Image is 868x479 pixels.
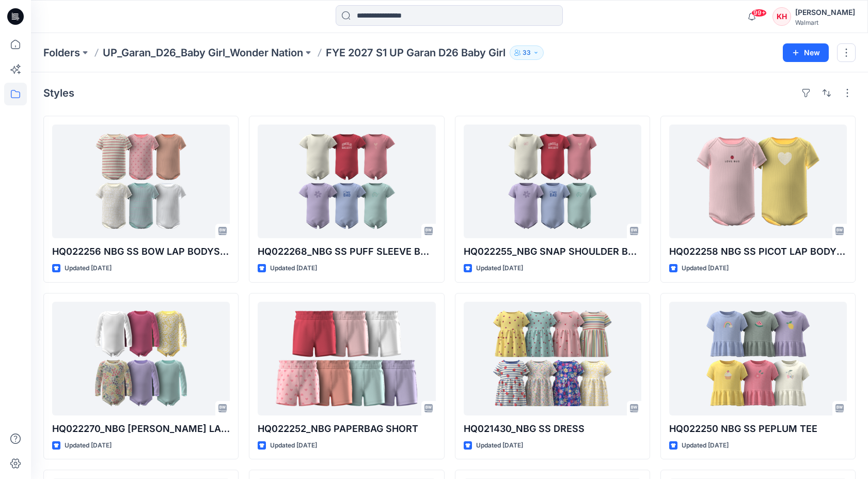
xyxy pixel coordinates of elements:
p: FYE 2027 S1 UP Garan D26 Baby Girl [326,45,506,60]
p: HQ021430_NBG SS DRESS [464,422,641,436]
p: Updated [DATE] [476,440,523,451]
p: HQ022256 NBG SS BOW LAP BODYSUIT [52,244,230,259]
a: HQ022250 NBG SS PEPLUM TEE [669,302,847,415]
div: Walmart [795,19,855,26]
a: Folders [43,45,80,60]
a: HQ022256 NBG SS BOW LAP BODYSUIT [52,125,230,238]
h4: Styles [43,87,74,99]
a: HQ021430_NBG SS DRESS [464,302,641,415]
div: KH [772,7,791,26]
div: [PERSON_NAME] [795,6,855,19]
p: Updated [DATE] [65,440,112,451]
p: HQ022270_NBG [PERSON_NAME] LAP BODYSUIT [52,422,230,436]
p: HQ022255_NBG SNAP SHOULDER BODYSUIT [464,244,641,259]
a: HQ022252_NBG PAPERBAG SHORT [258,302,435,415]
p: Updated [DATE] [270,440,317,451]
p: HQ022252_NBG PAPERBAG SHORT [258,422,435,436]
p: HQ022250 NBG SS PEPLUM TEE [669,422,847,436]
p: Updated [DATE] [476,263,523,274]
a: UP_Garan_D26_Baby Girl_Wonder Nation [103,45,303,60]
p: HQ022258 NBG SS PICOT LAP BODYSUIT [669,244,847,259]
p: HQ022268_NBG SS PUFF SLEEVE BODYSUIT [258,244,435,259]
p: Updated [DATE] [270,263,317,274]
a: HQ022270_NBG LS PICOT LAP BODYSUIT [52,302,230,415]
p: Updated [DATE] [65,263,112,274]
p: 33 [523,47,531,58]
span: 99+ [751,9,767,17]
button: New [783,43,829,62]
p: Updated [DATE] [682,440,729,451]
a: HQ022268_NBG SS PUFF SLEEVE BODYSUIT [258,125,435,238]
button: 33 [510,45,544,60]
a: HQ022255_NBG SNAP SHOULDER BODYSUIT [464,125,641,238]
a: HQ022258 NBG SS PICOT LAP BODYSUIT [669,125,847,238]
p: Updated [DATE] [682,263,729,274]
